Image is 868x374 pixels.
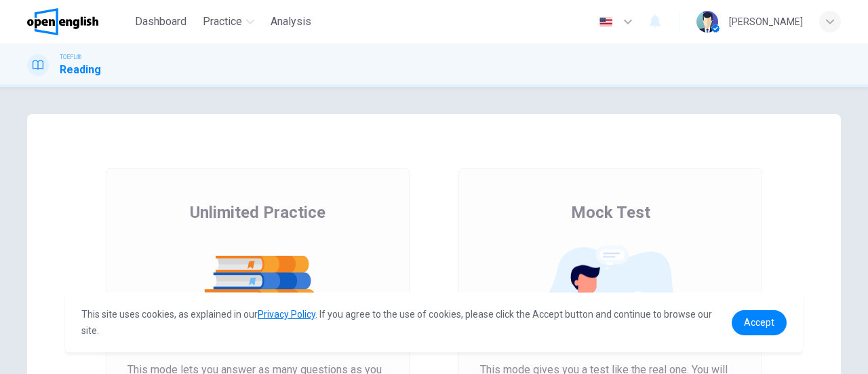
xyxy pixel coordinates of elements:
span: Unlimited Practice [190,202,325,223]
span: This site uses cookies, as explained in our . If you agree to the use of cookies, please click th... [81,309,712,336]
span: TOEFL® [60,52,81,62]
img: OpenEnglish logo [27,8,98,35]
img: Profile picture [696,11,718,33]
button: Analysis [265,10,317,34]
a: OpenEnglish logo [27,8,130,35]
button: Dashboard [130,10,192,34]
button: Practice [197,10,260,34]
span: Analysis [271,14,311,30]
img: en [597,17,614,27]
h1: Reading [60,62,101,78]
span: Dashboard [135,14,186,30]
span: Accept [744,317,774,328]
a: Privacy Policy [258,309,315,320]
div: cookieconsent [65,293,803,352]
span: Mock Test [571,202,650,223]
a: dismiss cookie message [732,310,787,335]
span: Practice [203,14,242,30]
div: [PERSON_NAME] [729,14,803,30]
